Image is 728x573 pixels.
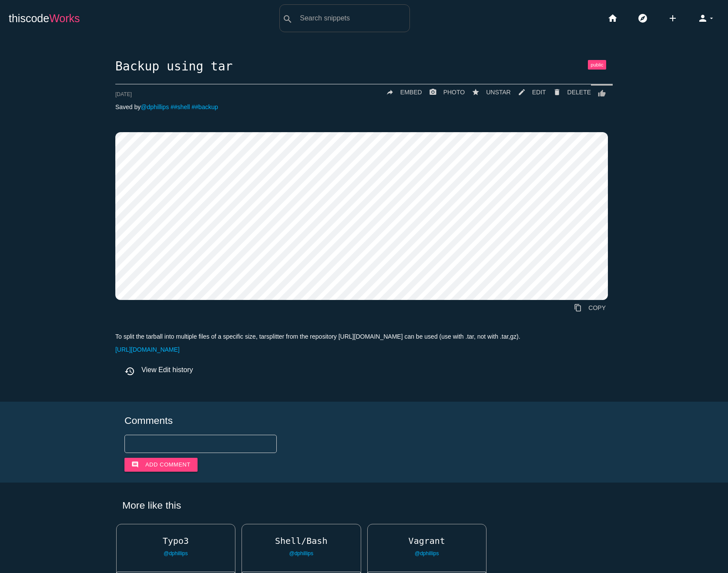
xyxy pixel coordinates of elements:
span: EDIT [532,89,546,96]
i: delete [553,84,561,100]
i: history [124,366,135,376]
h5: More like this [109,500,619,511]
h1: Backup using tar [115,60,613,73]
a: ##shell [171,103,190,110]
a: [URL][DOMAIN_NAME] [115,346,180,353]
a: @dphillips [289,550,313,556]
i: content_copy [574,300,582,316]
p: Saved by [115,103,613,110]
a: @dphillips [415,550,439,556]
i: person [698,4,708,32]
a: photo_cameraPHOTO [422,84,465,100]
i: arrow_drop_down [708,4,715,32]
button: starUNSTAR [465,84,511,100]
p: To split the tarball into multiple files of a specific size, tarsplitter from the repository [URL... [115,333,613,340]
a: Shell/Bash [242,536,361,546]
span: Works [49,12,80,24]
span: PHOTO [443,89,465,96]
span: [DATE] [115,91,132,97]
button: search [280,5,295,32]
a: @dphillips [164,550,188,556]
a: thiscodeWorks [9,4,80,32]
a: Delete Post [546,84,591,100]
i: photo_camera [429,84,437,100]
i: comment [131,458,139,472]
a: Vagrant [368,536,486,546]
a: ##backup [191,103,218,110]
i: explore [637,4,648,32]
a: Typo3 [117,536,235,546]
input: Search snippets [295,9,409,27]
button: commentAdd comment [124,458,198,472]
i: add [668,4,678,32]
h6: View Edit history [124,366,613,374]
i: reply [386,84,394,100]
i: search [282,5,293,33]
i: home [607,4,618,32]
h5: Comments [124,415,604,426]
i: star [472,84,480,100]
a: @dphillips [141,103,169,110]
span: EMBED [400,89,422,96]
a: replyEMBED [379,84,422,100]
i: mode_edit [518,84,526,100]
a: mode_editEDIT [511,84,546,100]
span: DELETE [567,89,591,96]
a: Copy to Clipboard [567,300,613,316]
span: UNSTAR [486,89,511,96]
